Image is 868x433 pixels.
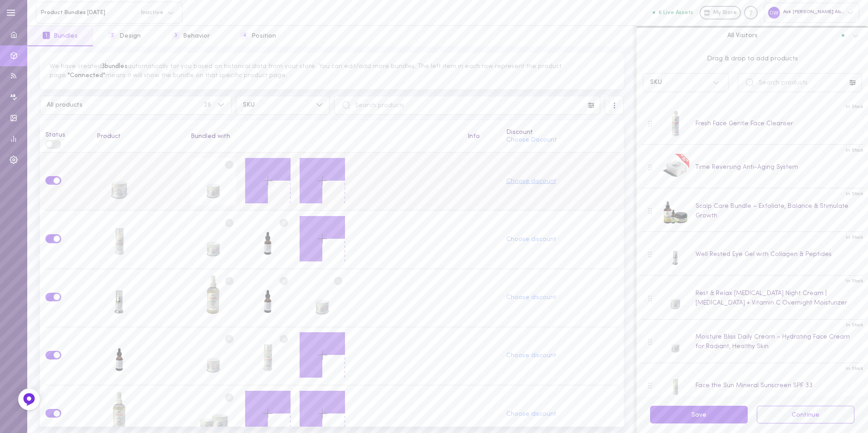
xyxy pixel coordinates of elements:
[506,295,556,301] button: Choose discount
[653,10,693,15] button: 6 Live Assets
[93,26,156,46] button: 2Design
[695,119,793,128] div: Fresh Face Gentle Face Cleanser
[846,365,863,372] span: In Stock
[225,26,291,46] button: 4Position
[846,278,863,285] span: In Stock
[653,10,700,16] a: 6 Live Assets
[47,102,204,108] span: All products
[846,191,863,197] span: In Stock
[506,411,556,418] button: Choose discount
[191,332,236,379] div: Moisture Bliss Daily Cream – Hydrating Face Cream for Radiant, Healthy Skin
[506,353,556,359] button: Choose discount
[172,32,179,39] span: 3
[764,3,859,22] div: Ask [PERSON_NAME] About Hair & Health
[757,406,854,423] button: Continue
[846,234,863,241] span: In Stock
[506,137,557,143] button: Choose Discount
[727,31,758,39] span: All Visitors
[650,406,748,423] button: Save
[506,129,619,136] div: Discount
[695,289,856,308] div: Rest & Relax [MEDICAL_DATA] Night Cream | [MEDICAL_DATA] + Vitamin C Overnight Moisturizer
[41,9,135,16] span: Product Bundles [DATE]
[744,6,758,20] div: Knowledge center
[108,32,116,39] span: 2
[846,103,863,110] span: In Stock
[300,274,345,321] div: Moisture Bliss Daily Cream – Hydrating Face Cream for Radiant, Healthy Skin
[695,162,798,172] div: Time Reversing Anti-Aging System
[68,72,105,79] span: "Connected"
[97,332,142,379] div: Brighter Days Vitamin C Serum for Radiant, Even-Toned Skin
[738,73,862,92] input: Search products
[40,53,624,89] div: We have created automatically for you based on historical data from your store. You can edit/add ...
[204,102,211,108] span: 28
[22,393,36,406] img: Feedback Button
[45,126,86,138] div: Status
[27,26,93,46] button: 1Bundles
[506,178,556,185] button: Choose discount
[846,147,863,154] span: In Stock
[97,158,142,205] div: Rest & Relax Retinol Night Cream | Retinol + Vitamin C Overnight Moisturizer
[334,96,600,115] input: Search products
[43,32,50,39] span: 1
[468,133,495,140] div: Info
[135,10,163,15] span: Inactive
[245,274,291,321] div: Brighter Days Vitamin C Serum for Radiant, Even-Toned Skin
[97,274,142,321] div: Dew Drops Hyaluronic Acid Serum – Deep Hydration & Skin Plumping
[695,381,813,390] div: Face the Sun Mineral Sunscreen SPF 33
[506,236,556,243] button: Choose discount
[713,9,737,17] span: My Store
[650,79,662,86] div: SKU
[40,96,232,115] button: All products28
[695,202,856,221] div: Scalp Care Bundle – Exfoliate, Balance & Stimulate Growth
[695,332,856,351] div: Moisture Bliss Daily Cream – Hydrating Face Cream for Radiant, Healthy Skin
[191,216,236,263] div: Moisture Bliss Daily Cream – Hydrating Face Cream for Radiant, Healthy Skin
[643,54,862,64] span: Drag & drop to add products
[241,32,248,39] span: 4
[846,322,863,329] span: In Stock
[191,274,236,321] div: Morning Mist Hydrating Toner – Daily Hydration & Skin Refresh
[97,133,180,140] div: Product
[236,96,330,115] button: SKU
[191,158,236,205] div: Moisture Bliss Daily Cream – Hydrating Face Cream for Radiant, Healthy Skin
[695,250,832,259] div: Well Rested Eye Gel with Collagen & Peptides
[243,102,310,108] span: SKU
[97,216,142,263] div: Face the Sun Mineral Sunscreen SPF 33
[102,63,128,70] span: 3 bundles
[191,133,457,140] div: Bundled with
[245,332,291,379] div: Face the Sun Mineral Sunscreen SPF 33
[700,6,741,20] a: My Store
[157,26,225,46] button: 3Behavior
[245,216,291,263] div: Brighter Days Vitamin C Serum for Radiant, Even-Toned Skin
